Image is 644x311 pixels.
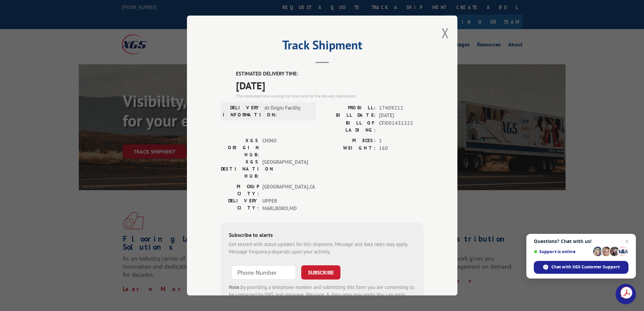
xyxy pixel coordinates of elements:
div: Open chat [616,284,636,304]
label: WEIGHT: [322,145,376,152]
span: 160 [379,145,424,152]
div: Chat with XGS Customer Support [534,261,628,274]
h2: Track Shipment [221,40,424,53]
div: The estimated time is using the time zone for the delivery destination. [236,93,424,99]
label: BILL OF LADING: [322,119,376,134]
div: Subscribe to alerts [229,231,415,241]
span: [GEOGRAPHIC_DATA] [262,158,308,180]
span: 17409212 [379,104,424,112]
label: DELIVERY INFORMATION: [223,104,261,118]
label: PROBILL: [322,104,376,112]
label: BILL DATE: [322,112,376,119]
span: [DATE] [236,78,424,93]
span: Support is online [534,249,591,254]
span: [DATE] [379,112,424,119]
label: PIECES: [322,137,376,145]
span: Close chat [623,237,631,245]
label: XGS DESTINATION HUB: [221,158,259,180]
span: UPPER MARLBORO , MD [262,197,308,213]
span: [GEOGRAPHIC_DATA] , CA [262,183,308,197]
div: by providing a telephone number and submitting this form you are consenting to be contacted by SM... [229,284,415,307]
span: CHINO [262,137,308,158]
button: Close modal [442,24,449,42]
span: 1 [379,137,424,145]
span: At Origin Facility [264,104,310,118]
label: PICKUP CITY: [221,183,259,197]
strong: Note: [229,284,241,290]
input: Phone Number [232,265,296,280]
div: Get texted with status updates for this shipment. Message and data rates may apply. Message frequ... [229,241,415,256]
span: CFI001431322 [379,119,424,134]
label: ESTIMATED DELIVERY TIME: [236,70,424,78]
label: DELIVERY CITY: [221,197,259,213]
button: SUBSCRIBE [301,265,340,280]
label: XGS ORIGIN HUB: [221,137,259,158]
span: Chat with XGS Customer Support [551,264,620,270]
span: Questions? Chat with us! [534,239,628,244]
